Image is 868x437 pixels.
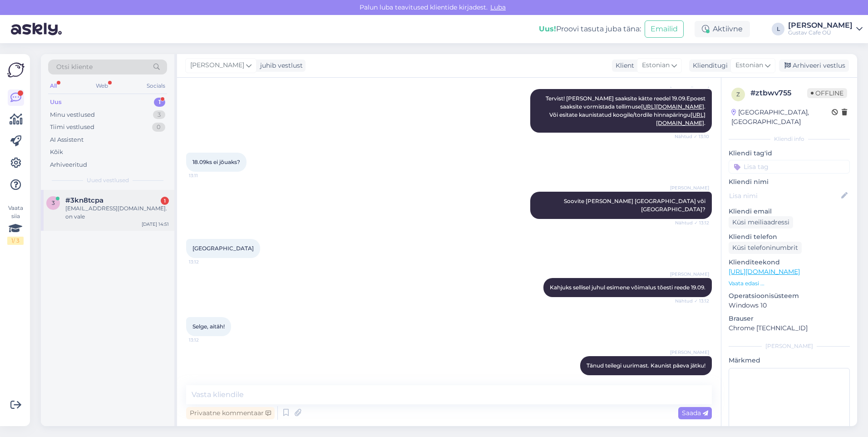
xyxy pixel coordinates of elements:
span: 13:13 [675,376,709,382]
span: Estonian [642,60,670,70]
div: Klient [612,61,634,70]
div: L [772,23,784,35]
button: Emailid [645,20,684,38]
span: #3kn8tcpa [65,196,104,204]
div: Web [94,80,110,92]
span: 13:12 [189,258,223,265]
span: 13:12 [189,337,223,343]
span: Offline [807,88,847,98]
span: Nähtud ✓ 13:12 [675,219,709,226]
span: Tänud teilegi uurimast. Kaunist päeva jätku! [587,362,705,369]
span: [PERSON_NAME] [190,60,244,70]
span: Soovite [PERSON_NAME] [GEOGRAPHIC_DATA] või [GEOGRAPHIC_DATA]? [564,198,707,213]
div: Tiimi vestlused [50,123,94,132]
b: Uus! [539,25,556,33]
p: Kliendi telefon [729,232,850,242]
span: Tervist! [PERSON_NAME] saaksite kätte reedel 19.09.Epoest saaksite vormistada tellimuse . Või esi... [546,95,707,126]
span: Luba [488,3,508,11]
a: [PERSON_NAME]Gustav Cafe OÜ [788,22,863,36]
span: Nähtud ✓ 13:10 [675,133,709,140]
a: [URL][DOMAIN_NAME] [729,268,800,276]
p: Operatsioonisüsteem [729,291,850,301]
div: [PERSON_NAME] [729,342,850,350]
div: Uus [50,98,62,107]
p: Vaata edasi ... [729,279,850,288]
div: [EMAIL_ADDRESS][DOMAIN_NAME]. on vale [65,204,169,221]
span: [PERSON_NAME] [670,349,709,356]
div: Klienditugi [689,61,728,70]
span: z [736,91,740,98]
span: Selge, aitäh! [192,323,225,330]
span: [PERSON_NAME] [670,271,709,278]
p: Märkmed [729,356,850,365]
p: Kliendi tag'id [729,149,850,158]
input: Lisa tag [729,160,850,174]
p: Klienditeekond [729,258,850,267]
div: Kliendi info [729,135,850,143]
p: Chrome [TECHNICAL_ID] [729,323,850,333]
img: Askly Logo [7,61,25,79]
span: Otsi kliente [56,62,93,72]
div: Arhiveeritud [50,160,87,169]
span: 13:11 [189,172,223,179]
span: Uued vestlused [87,176,129,184]
div: 1 / 3 [7,237,24,245]
span: [GEOGRAPHIC_DATA] [192,245,254,252]
span: Estonian [735,60,763,70]
div: Socials [145,80,167,92]
div: 1 [161,197,169,205]
div: Küsi telefoninumbrit [729,242,802,254]
div: [GEOGRAPHIC_DATA], [GEOGRAPHIC_DATA] [731,108,832,127]
a: [URL][DOMAIN_NAME] [641,103,704,110]
span: Saada [682,409,708,417]
div: Vaata siia [7,204,24,245]
div: 0 [152,123,165,132]
span: [PERSON_NAME] [670,184,709,191]
div: Küsi meiliaadressi [729,216,793,228]
div: 3 [153,110,165,119]
span: 3 [52,199,55,206]
div: [PERSON_NAME] [788,22,853,29]
div: Gustav Cafe OÜ [788,29,853,36]
div: Aktiivne [695,21,750,37]
p: Windows 10 [729,301,850,310]
div: # ztbwv755 [750,88,807,99]
input: Lisa nimi [729,191,839,201]
div: AI Assistent [50,135,84,144]
div: [DATE] 14:51 [142,221,169,228]
div: Kõik [50,148,63,157]
div: juhib vestlust [256,61,303,70]
span: Kahjuks sellisel juhul esimene võimalus tõesti reede 19.09. [550,284,705,291]
p: Brauser [729,314,850,323]
div: Privaatne kommentaar [186,407,275,419]
span: Nähtud ✓ 13:12 [675,298,709,304]
div: All [48,80,59,92]
div: Minu vestlused [50,110,95,119]
p: Kliendi nimi [729,177,850,187]
div: 1 [154,98,165,107]
div: Arhiveeri vestlus [779,60,849,72]
p: Kliendi email [729,207,850,216]
span: 18.09ks ei jõuaks? [192,159,240,165]
div: Proovi tasuta juba täna: [539,24,641,35]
